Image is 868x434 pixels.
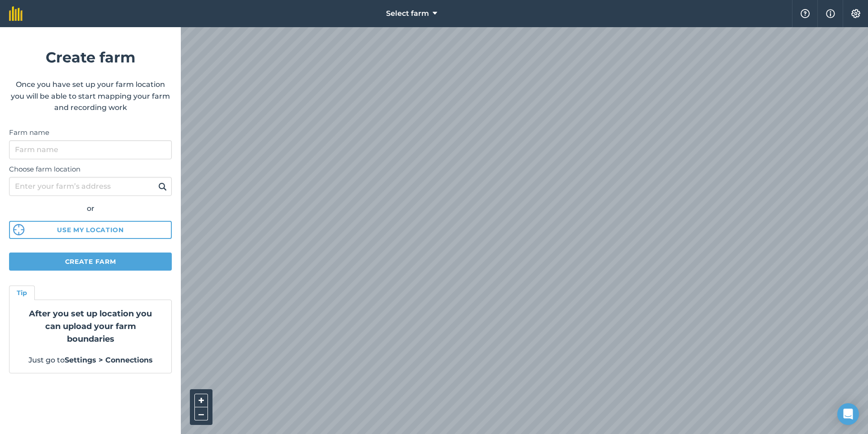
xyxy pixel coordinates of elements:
img: svg+xml;base64,PHN2ZyB4bWxucz0iaHR0cDovL3d3dy53My5vcmcvMjAwMC9zdmciIHdpZHRoPSIxOSIgaGVpZ2h0PSIyNC... [158,181,167,192]
button: – [194,407,208,420]
strong: After you set up location you can upload your farm boundaries [29,309,152,344]
img: A cog icon [850,9,861,18]
p: Once you have set up your farm location you will be able to start mapping your farm and recording... [9,79,172,114]
h1: Create farm [9,46,172,69]
button: Create farm [9,253,172,271]
h4: Tip [17,288,27,298]
div: or [9,203,172,215]
label: Farm name [9,127,172,138]
span: Select farm [386,8,429,19]
label: Choose farm location [9,164,172,175]
input: Enter your farm’s address [9,177,172,196]
strong: Settings > Connections [65,356,153,364]
input: Farm name [9,140,172,159]
button: Use my location [9,221,172,239]
button: + [194,394,208,407]
p: Just go to [20,354,160,366]
img: svg+xml;base64,PHN2ZyB4bWxucz0iaHR0cDovL3d3dy53My5vcmcvMjAwMC9zdmciIHdpZHRoPSIxNyIgaGVpZ2h0PSIxNy... [826,8,835,19]
img: A question mark icon [800,9,811,18]
img: fieldmargin Logo [9,6,23,21]
img: svg%3e [13,224,24,235]
div: Open Intercom Messenger [837,403,859,425]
